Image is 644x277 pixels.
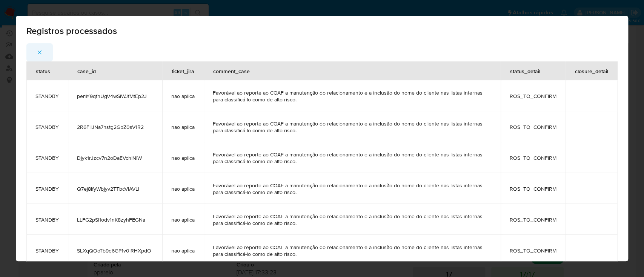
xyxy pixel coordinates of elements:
span: ROS_TO_CONFIRM [510,247,556,254]
span: Favorável ao reporte ao COAF a manutenção do relacionamento e a inclusão do nome do cliente nas l... [213,213,492,226]
span: STANDBY [35,216,59,223]
span: SLXqQOoTb9q6GP1v0iRHXpdO [77,247,153,254]
span: ROS_TO_CONFIRM [510,185,556,192]
span: 2R6FllJNa7hstg2GbZ0sV1R2 [77,124,153,130]
span: Favorável ao reporte ao COAF a manutenção do relacionamento e a inclusão do nome do cliente nas l... [213,182,492,196]
div: closure_detail [566,62,617,80]
span: STANDBY [35,124,59,130]
div: ticket_jira [163,62,203,80]
span: STANDBY [35,185,59,192]
span: Favorável ao reporte ao COAF a manutenção do relacionamento e a inclusão do nome do cliente nas l... [213,244,492,257]
span: ROS_TO_CONFIRM [510,155,556,161]
span: pemY9qfnUgV4wSiWJfMtEp2J [77,93,153,99]
span: ROS_TO_CONFIRM [510,216,556,223]
span: ROS_TO_CONFIRM [510,93,556,99]
span: nao aplica [171,185,195,192]
span: nao aplica [171,155,195,161]
span: Favorável ao reporte ao COAF a manutenção do relacionamento e a inclusão do nome do cliente nas l... [213,89,492,103]
span: Favorável ao reporte ao COAF a manutenção do relacionamento e a inclusão do nome do cliente nas l... [213,151,492,165]
div: case_id [68,62,105,80]
span: Favorável ao reporte ao COAF a manutenção do relacionamento e a inclusão do nome do cliente nas l... [213,120,492,134]
span: ROS_TO_CONFIRM [510,124,556,130]
div: comment_case [204,62,259,80]
div: status_detail [501,62,549,80]
div: status [27,62,59,80]
span: nao aplica [171,93,195,99]
span: nao aplica [171,124,195,130]
span: STANDBY [35,155,59,161]
span: STANDBY [35,93,59,99]
span: Djyk1rJzcv7n2oDaEVchINlW [77,155,153,161]
span: STANDBY [35,247,59,254]
span: LLFG2pSl1odv1nK8zyhFEGNa [77,216,153,223]
span: Q7ej8lfyWbjyv2TTbcVIAVLl [77,185,153,192]
span: nao aplica [171,216,195,223]
span: Registros processados [26,26,618,35]
span: nao aplica [171,247,195,254]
